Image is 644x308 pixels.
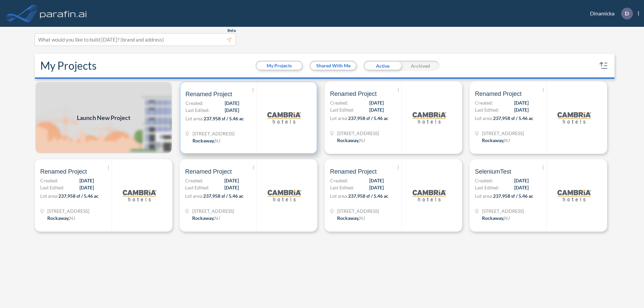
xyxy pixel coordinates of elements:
[192,215,214,221] span: Rockaway ,
[330,193,348,199] span: Lot area:
[69,215,75,221] span: NJ
[475,115,493,121] span: Lot area:
[77,113,130,122] span: Launch New Project
[330,184,354,191] span: Last Edited:
[504,137,510,143] span: NJ
[58,193,99,199] span: 237,958 sf / 5.46 ac
[79,184,94,191] span: [DATE]
[47,214,75,222] div: Rockaway, NJ
[40,59,97,72] h2: My Projects
[204,116,244,121] span: 237,958 sf / 5.46 ac
[185,177,203,184] span: Created:
[267,101,301,134] img: logo
[475,90,522,98] span: Renamed Project
[514,177,529,184] span: [DATE]
[215,138,220,143] span: NJ
[330,99,348,106] span: Created:
[475,168,511,176] span: SeleniumTest
[514,99,529,106] span: [DATE]
[39,7,88,20] img: logo
[482,207,524,214] span: 321 Mt Hope Ave
[79,177,94,184] span: [DATE]
[337,207,379,214] span: 321 Mt Hope Ave
[337,215,359,221] span: Rockaway ,
[330,90,377,98] span: Renamed Project
[482,137,510,144] div: Rockaway, NJ
[185,90,232,98] span: Renamed Project
[193,138,215,143] span: Rockaway ,
[514,106,529,113] span: [DATE]
[35,81,172,154] img: add
[192,214,220,222] div: Rockaway, NJ
[193,130,234,137] span: 321 Mt Hope Ave
[330,106,354,113] span: Last Edited:
[47,207,89,214] span: 321 Mt Hope Ave
[557,101,591,134] img: logo
[475,184,499,191] span: Last Edited:
[123,179,156,212] img: logo
[482,130,524,137] span: 321 Mt Hope Ave
[214,215,220,221] span: NJ
[348,193,388,199] span: 237,958 sf / 5.46 ac
[475,99,493,106] span: Created:
[413,101,446,134] img: logo
[337,130,379,137] span: 321 Mt Hope Ave
[493,115,533,121] span: 237,958 sf / 5.46 ac
[330,168,377,176] span: Renamed Project
[369,99,384,106] span: [DATE]
[40,168,87,176] span: Renamed Project
[224,177,239,184] span: [DATE]
[598,60,609,71] button: sort
[257,62,302,70] button: My Projects
[369,177,384,184] span: [DATE]
[475,193,493,199] span: Lot area:
[337,137,365,144] div: Rockaway, NJ
[504,215,510,221] span: NJ
[47,215,69,221] span: Rockaway ,
[185,116,204,121] span: Lot area:
[475,177,493,184] span: Created:
[348,115,388,121] span: 237,958 sf / 5.46 ac
[330,115,348,121] span: Lot area:
[337,137,359,143] span: Rockaway ,
[203,193,244,199] span: 237,958 sf / 5.46 ac
[557,179,591,212] img: logo
[185,193,203,199] span: Lot area:
[185,107,210,114] span: Last Edited:
[35,81,172,154] a: Launch New Project
[185,100,204,107] span: Created:
[40,177,58,184] span: Created:
[625,10,629,16] p: D
[369,184,384,191] span: [DATE]
[475,106,499,113] span: Last Edited:
[185,184,209,191] span: Last Edited:
[225,100,239,107] span: [DATE]
[514,184,529,191] span: [DATE]
[359,215,365,221] span: NJ
[311,62,356,70] button: Shared With Me
[359,137,365,143] span: NJ
[401,61,439,71] div: Archived
[369,106,384,113] span: [DATE]
[482,137,504,143] span: Rockaway ,
[364,61,401,71] div: Active
[493,193,533,199] span: 237,958 sf / 5.46 ac
[40,193,58,199] span: Lot area:
[192,207,234,214] span: 321 Mt Hope Ave
[227,28,236,33] span: Beta
[337,214,365,222] div: Rockaway, NJ
[482,214,510,222] div: Rockaway, NJ
[330,177,348,184] span: Created:
[224,184,239,191] span: [DATE]
[580,8,639,19] div: Dinamicka
[40,184,64,191] span: Last Edited:
[193,137,220,144] div: Rockaway, NJ
[413,179,446,212] img: logo
[185,168,232,176] span: Renamed Project
[268,179,301,212] img: logo
[482,215,504,221] span: Rockaway ,
[225,107,239,114] span: [DATE]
